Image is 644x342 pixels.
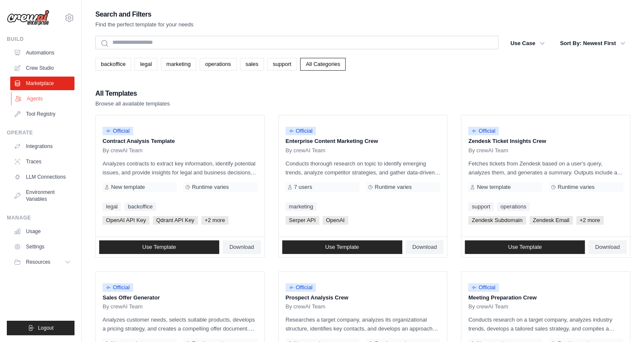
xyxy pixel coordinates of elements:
a: Use Template [282,240,402,254]
span: +2 more [201,216,229,225]
img: Logo [7,10,49,26]
div: Build [7,36,74,43]
p: Conducts thorough research on topic to identify emerging trends, analyze competitor strategies, a... [286,159,441,177]
a: Agents [11,92,75,105]
span: Download [229,244,254,251]
a: Use Template [99,240,219,254]
span: 7 users [294,184,312,191]
span: By crewAI Team [468,147,508,154]
a: Environment Variables [10,185,74,206]
a: operations [200,58,237,71]
a: Tool Registry [10,107,74,121]
a: Crew Studio [10,61,74,75]
span: Serper API [286,216,319,225]
span: +2 more [576,216,604,225]
a: Usage [10,225,74,238]
span: By crewAI Team [468,303,508,310]
p: Analyzes customer needs, selects suitable products, develops a pricing strategy, and creates a co... [103,315,258,333]
span: Download [595,244,620,251]
span: By crewAI Team [103,147,143,154]
a: backoffice [95,58,131,71]
a: Marketplace [10,77,74,90]
span: Official [103,127,133,135]
span: Download [412,244,437,251]
p: Enterprise Content Marketing Crew [286,137,441,145]
span: Zendesk Subdomain [468,216,526,225]
a: Settings [10,240,74,254]
a: Use Template [465,240,585,254]
div: Operate [7,129,74,136]
a: All Categories [300,58,346,71]
p: Meeting Preparation Crew [468,294,623,302]
p: Prospect Analysis Crew [286,294,441,302]
a: marketing [161,58,196,71]
span: Official [103,283,133,292]
button: Use Case [505,36,550,51]
p: Researches a target company, analyzes its organizational structure, identifies key contacts, and ... [286,315,441,333]
a: Traces [10,155,74,168]
a: Download [588,240,627,254]
p: Browse all available templates [95,100,170,108]
a: operations [497,202,530,211]
span: New template [111,184,145,191]
a: LLM Connections [10,170,74,184]
p: Contract Analysis Template [103,137,258,145]
span: Official [468,283,499,292]
a: marketing [286,202,317,211]
span: By crewAI Team [286,303,326,310]
span: Runtime varies [375,184,412,191]
button: Resources [10,255,74,269]
p: Zendesk Ticket Insights Crew [468,137,623,145]
span: Official [468,127,499,135]
span: Use Template [508,244,542,251]
p: Sales Offer Generator [103,294,258,302]
button: Logout [7,321,74,335]
a: sales [240,58,264,71]
a: Download [223,240,261,254]
span: By crewAI Team [286,147,326,154]
div: Manage [7,214,74,221]
a: support [267,58,297,71]
a: support [468,202,493,211]
span: Resources [26,259,50,265]
a: Download [406,240,444,254]
span: Use Template [142,244,176,251]
p: Fetches tickets from Zendesk based on a user's query, analyzes them, and generates a summary. Out... [468,159,623,177]
span: Official [286,127,316,135]
a: legal [135,58,157,71]
span: Runtime varies [192,184,229,191]
span: Official [286,283,316,292]
h2: Search and Filters [95,9,194,20]
a: Integrations [10,140,74,153]
button: Sort By: Newest First [555,36,630,51]
span: Qdrant API Key [153,216,198,225]
span: Zendesk Email [530,216,573,225]
a: Automations [10,46,74,60]
a: backoffice [124,202,156,211]
span: Logout [38,325,54,331]
span: Use Template [325,244,359,251]
a: legal [103,202,121,211]
span: OpenAI API Key [103,216,149,225]
span: New template [477,184,510,191]
span: By crewAI Team [103,303,143,310]
span: Runtime varies [558,184,595,191]
p: Conducts research on a target company, analyzes industry trends, develops a tailored sales strate... [468,315,623,333]
p: Analyzes contracts to extract key information, identify potential issues, and provide insights fo... [103,159,258,177]
p: Find the perfect template for your needs [95,20,194,29]
span: OpenAI [323,216,348,225]
h2: All Templates [95,88,170,100]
